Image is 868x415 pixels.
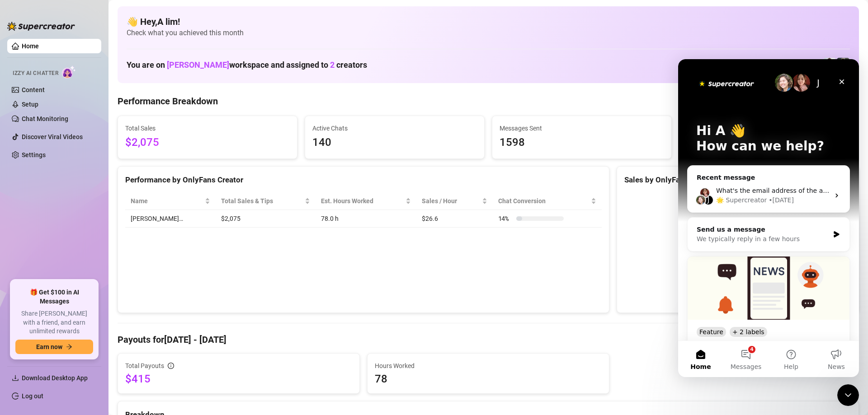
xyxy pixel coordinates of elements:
span: Name [131,196,203,206]
button: Help [90,282,136,318]
div: Est. Hours Worked [321,196,404,206]
span: Check what you achieved this month [127,28,850,38]
span: Active Chats [312,123,477,133]
h1: You are on workspace and assigned to creators [127,60,367,70]
a: Content [22,86,45,93]
button: Messages [45,282,90,318]
a: Log out [22,392,43,400]
th: Sales / Hour [416,192,493,210]
td: $2,075 [216,210,316,228]
span: [PERSON_NAME] [167,60,229,70]
span: Earn now [36,343,62,350]
iframe: Intercom live chat [678,59,859,377]
div: Send us a message [19,166,151,175]
span: Help [106,304,120,311]
img: AI Chatter [62,65,76,79]
span: Izzy AI Chatter [13,69,58,78]
span: 🎁 Get $100 in AI Messages [15,288,93,306]
button: News [136,282,181,318]
span: 1598 [500,134,664,151]
div: Send us a messageWe typically reply in a few hours [9,158,172,192]
div: Feature [19,268,48,278]
iframe: To enrich screen reader interactions, please activate Accessibility in Grammarly extension settings [837,384,859,406]
span: download [12,374,19,382]
span: What's the email address of the affected person? If this issue involves someone from your team, p... [38,128,695,135]
span: 140 [312,134,477,151]
h4: Payouts for [DATE] - [DATE] [118,333,859,346]
th: Chat Conversion [493,192,602,210]
img: 🚀 New Release: Like & Comment Bumps [9,197,171,261]
span: Messages Sent [500,123,664,133]
span: arrow-right [66,344,72,350]
a: Discover Viral Videos [22,133,83,140]
a: Chat Monitoring [22,115,68,122]
span: Total Payouts [125,361,164,371]
span: 78 [375,372,602,386]
img: logo-BBDzfeDw.svg [7,22,75,31]
th: Total Sales & Tips [216,192,316,210]
span: $2,075 [125,134,290,151]
span: $415 [125,372,352,386]
span: Home [12,304,33,311]
div: • [DATE] [90,136,116,146]
span: Hours Worked [375,361,602,371]
span: Messages [52,304,84,311]
img: Brooke [837,58,849,70]
th: Name [125,192,216,210]
span: Total Sales [125,123,290,133]
span: 2 [330,60,335,70]
img: Summer [823,58,836,70]
span: Sales / Hour [422,196,480,206]
td: $26.6 [416,210,493,228]
span: Share [PERSON_NAME] with a friend, and earn unlimited rewards [15,309,93,336]
span: 14 % [498,214,513,224]
h4: 👋 Hey, A lim ! [127,15,850,28]
span: info-circle [168,363,174,369]
div: 🚀 New Release: Like & Comment BumpsFeature+ 2 labels [9,197,172,321]
span: News [150,304,167,311]
td: [PERSON_NAME]… [125,210,216,228]
span: Total Sales & Tips [221,196,303,206]
div: Close [156,14,172,31]
a: Home [22,42,39,50]
span: Download Desktop App [22,374,88,382]
a: Settings [22,151,46,159]
div: We typically reply in a few hours [19,175,151,185]
div: 🌟 Supercreator [38,136,89,146]
span: Chat Conversion [498,196,589,206]
td: 78.0 h [316,210,416,228]
button: Earn nowarrow-right [15,340,93,354]
h4: Performance Breakdown [118,95,218,107]
div: + 2 labels [52,268,89,278]
div: Performance by OnlyFans Creator [125,174,602,186]
div: Sales by OnlyFans Creator [624,174,851,186]
a: Setup [22,101,38,108]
